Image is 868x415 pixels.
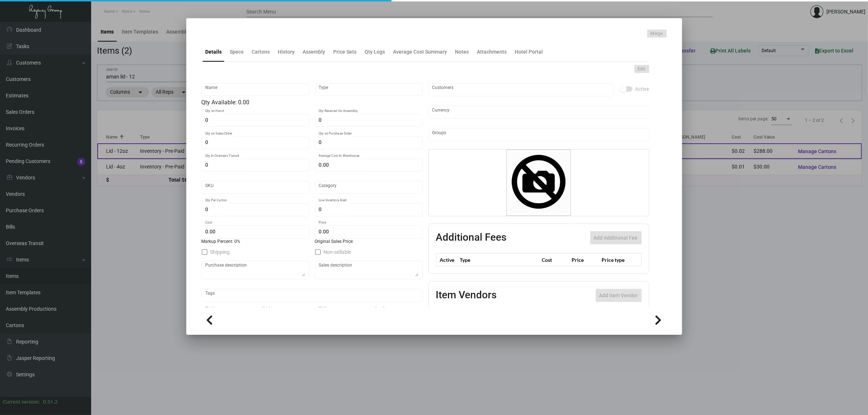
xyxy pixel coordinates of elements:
span: Non-sellable [324,248,351,256]
button: Add item Vendor [596,289,642,302]
th: Active [436,253,458,266]
div: Specs [230,48,244,56]
input: Add new.. [432,87,610,93]
div: Current version: [3,398,40,406]
button: Add Additional Fee [590,231,642,244]
h2: Additional Fees [436,231,507,244]
div: 0.51.2 [43,398,58,406]
div: Details [206,48,222,56]
div: Price Sets [334,48,357,56]
th: Price type [600,253,632,266]
th: Price [570,253,600,266]
div: Qty Logs [365,48,385,56]
button: Merge [647,30,667,38]
span: Shipping [210,248,230,256]
div: Assembly [303,48,326,56]
h2: Item Vendors [436,289,497,302]
span: Add item Vendor [599,292,638,298]
th: Type [458,253,540,266]
span: Edit [638,66,646,72]
div: Hotel Portal [515,48,543,56]
div: Cartons [252,48,270,56]
div: Attachments [477,48,507,56]
th: Cost [540,253,570,266]
div: Average Cost Summary [393,48,447,56]
span: Add Additional Fee [594,235,638,241]
div: Qty Available: 0.00 [202,98,423,107]
input: Add new.. [432,132,645,137]
span: Active [635,85,649,93]
button: Edit [634,65,649,73]
div: History [278,48,295,56]
span: Merge [651,31,663,37]
div: Notes [455,48,469,56]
